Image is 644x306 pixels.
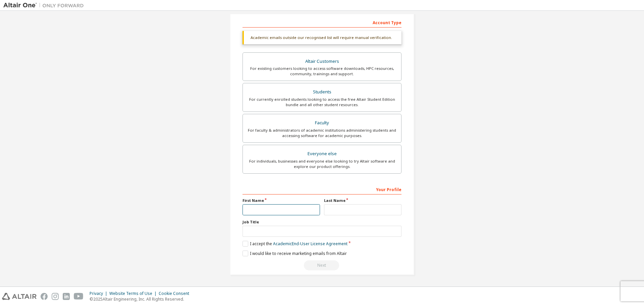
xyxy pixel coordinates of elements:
[90,296,193,302] p: © 2025 Altair Engineering, Inc. All Rights Reserved.
[273,241,347,247] a: Academic End-User License Agreement
[74,293,84,300] img: youtube.svg
[247,159,397,169] div: For individuals, businesses and everyone else looking to try Altair software and explore our prod...
[109,291,159,296] div: Website Terms of Use
[324,198,401,203] label: Last Name
[3,2,87,9] img: Altair One
[243,251,347,256] label: I would like to receive marketing emails from Altair
[247,118,397,128] div: Faculty
[2,293,37,300] img: altair_logo.svg
[243,260,401,270] div: Please wait while checking email ...
[52,293,59,300] img: instagram.svg
[63,293,70,300] img: linkedin.svg
[159,291,193,296] div: Cookie Consent
[247,87,397,97] div: Students
[243,241,347,247] label: I accept the
[247,66,397,77] div: For existing customers looking to access software downloads, HPC resources, community, trainings ...
[243,219,401,225] label: Job Title
[243,17,401,28] div: Account Type
[90,291,109,296] div: Privacy
[243,31,401,44] div: Academic emails outside our recognised list will require manual verification.
[247,97,397,107] div: For currently enrolled students looking to access the free Altair Student Edition bundle and all ...
[243,184,401,194] div: Your Profile
[247,128,397,138] div: For faculty & administrators of academic institutions administering students and accessing softwa...
[247,149,397,159] div: Everyone else
[247,57,397,66] div: Altair Customers
[243,198,320,203] label: First Name
[41,293,48,300] img: facebook.svg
